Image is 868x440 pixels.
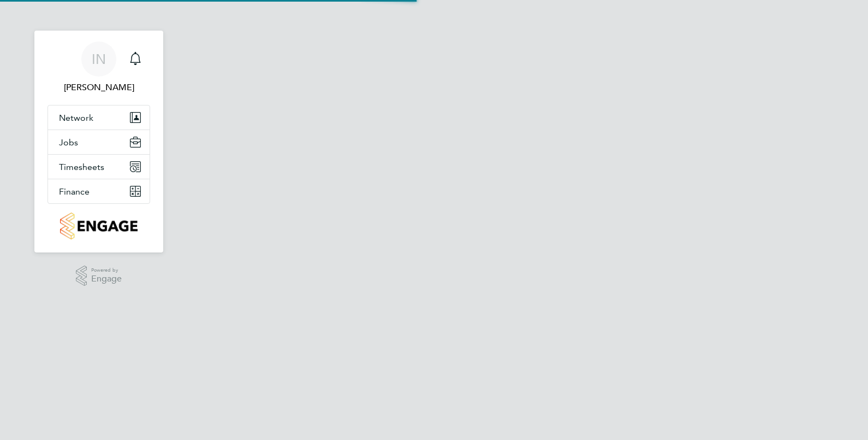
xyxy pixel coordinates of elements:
span: Engage [91,274,122,284]
button: Timesheets [48,155,150,179]
button: Jobs [48,130,150,154]
button: Finance [48,179,150,203]
span: Isa Nawas [47,81,150,94]
span: Powered by [91,266,122,275]
span: Timesheets [59,162,104,172]
span: Network [59,113,93,123]
button: Network [48,105,150,130]
span: Jobs [59,137,78,148]
a: Powered byEngage [76,266,122,286]
a: IN[PERSON_NAME] [47,42,150,94]
span: Finance [59,186,90,197]
a: Go to home page [47,213,150,239]
nav: Main navigation [34,31,163,253]
span: IN [92,52,106,66]
img: countryside-properties-logo-retina.png [60,213,137,239]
